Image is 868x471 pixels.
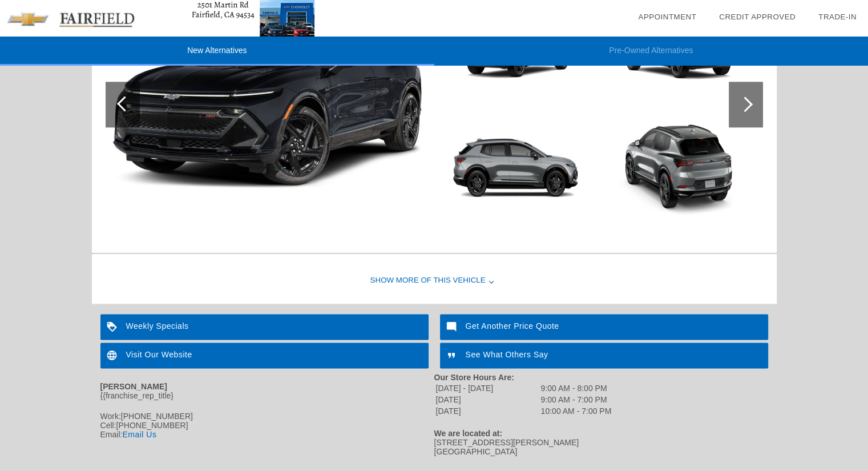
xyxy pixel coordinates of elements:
td: 9:00 AM - 7:00 PM [540,394,612,405]
div: [STREET_ADDRESS][PERSON_NAME] [GEOGRAPHIC_DATA] [434,438,768,456]
img: ic_loyalty_white_24dp_2x.png [100,314,126,340]
td: 9:00 AM - 8:00 PM [540,383,612,393]
a: Visit Our Website [100,343,429,368]
strong: Our Store Hours Are: [434,373,514,382]
td: [DATE] - [DATE] [435,383,539,393]
a: Trade-In [818,13,857,21]
div: Show More of this Vehicle [92,258,777,304]
a: Weekly Specials [100,314,429,340]
div: {{franchise_rep_title} [100,391,434,400]
strong: We are located at: [434,429,503,438]
div: Work: [100,412,434,421]
td: [DATE] [435,394,539,405]
strong: [PERSON_NAME] [100,382,167,391]
span: [PHONE_NUMBER] [116,421,188,430]
img: ic_format_quote_white_24dp_2x.png [440,343,466,368]
img: ic_language_white_24dp_2x.png [100,343,126,368]
a: Email Us [122,430,156,439]
a: Get Another Price Quote [440,314,768,340]
a: Credit Approved [719,13,796,21]
div: Cell: [100,421,434,430]
span: [PHONE_NUMBER] [121,412,193,421]
div: Email: [100,430,434,439]
td: [DATE] [435,406,539,416]
img: 4.jpg [600,108,757,226]
img: 2.jpg [438,108,595,226]
a: See What Others Say [440,343,768,368]
img: ic_mode_comment_white_24dp_2x.png [440,314,466,340]
a: Appointment [638,13,696,21]
td: 10:00 AM - 7:00 PM [540,406,612,416]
